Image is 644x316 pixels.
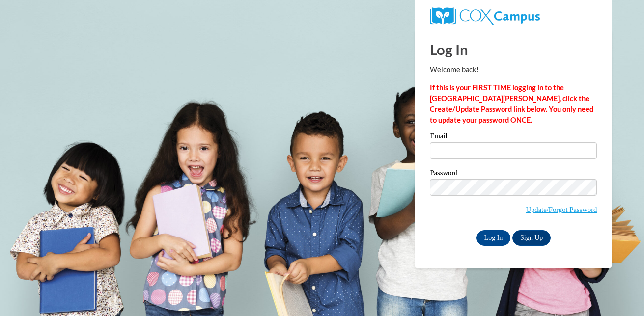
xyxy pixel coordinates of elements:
p: Welcome back! [430,64,597,75]
label: Email [430,132,597,142]
a: Update/Forgot Password [526,206,597,213]
a: Sign Up [512,230,551,246]
img: COX Campus [430,7,539,25]
h1: Log In [430,39,597,59]
strong: If this is your FIRST TIME logging in to the [GEOGRAPHIC_DATA][PERSON_NAME], click the Create/Upd... [430,83,593,124]
label: Password [430,169,597,179]
input: Log In [476,230,511,246]
a: COX Campus [430,11,539,20]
